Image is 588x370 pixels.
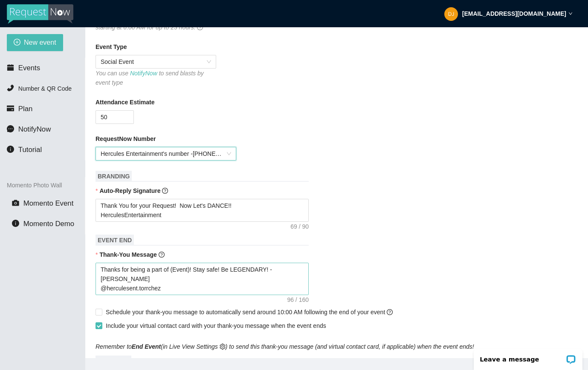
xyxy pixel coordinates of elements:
span: calendar [7,64,14,71]
b: Auto-Reply Signature [99,187,160,194]
span: EVENT END [96,235,134,246]
span: Tutorial [18,146,42,154]
span: Hercules Entertainment's number - [PHONE_NUMBER] [101,147,231,160]
span: BRANDING [96,171,132,182]
span: message [7,125,14,132]
span: camera [12,199,19,207]
textarea: Thank You for your Request! Now Let's DANCE!! HerculesEntertainment [96,199,309,222]
span: Plan [18,105,33,113]
span: Momento Event [23,199,74,207]
img: 1888ceddb938043c24f00366dbc084e2 [444,7,458,21]
strong: [EMAIL_ADDRESS][DOMAIN_NAME] [462,10,566,17]
img: RequestNow [7,4,73,24]
span: down [568,11,573,16]
span: Number & QR Code [18,85,72,92]
span: Events [18,64,40,72]
span: question-circle [162,188,168,194]
span: Include your virtual contact card with your thank-you message when the event ends [106,322,326,329]
span: Momento Demo [23,220,74,228]
textarea: Thanks for being a part of (Event)! Stay safe! Be LEGENDARY! -[PERSON_NAME] @herculesent.torrchez [96,263,309,295]
span: question-circle [387,309,393,315]
a: NotifyNow [130,70,157,77]
span: phone [7,84,14,92]
span: setting [220,344,226,350]
b: RequestNow Number [96,134,156,143]
b: End Event [132,343,161,350]
span: Schedule your thank-you message to automatically send around 10:00 AM following the end of your e... [106,309,393,316]
span: NotifyNow [18,125,51,133]
span: info-circle [12,220,19,227]
span: question-circle [197,24,203,30]
i: Remember to (in Live View Settings ) to send this thank-you message (and virtual contact card, if... [96,343,474,350]
b: Thank-You Message [99,251,156,258]
span: New event [24,37,56,48]
span: credit-card [7,105,14,112]
b: Event Type [96,42,127,52]
span: Social Event [101,55,211,68]
span: question-circle [159,252,165,258]
span: FEATURES [96,356,131,367]
span: plus-circle [14,39,20,47]
iframe: LiveChat chat widget [468,343,588,370]
div: You can use to send blasts by event type [96,69,216,87]
span: info-circle [7,146,14,153]
button: plus-circleNew event [7,34,63,51]
b: Attendance Estimate [96,98,154,107]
